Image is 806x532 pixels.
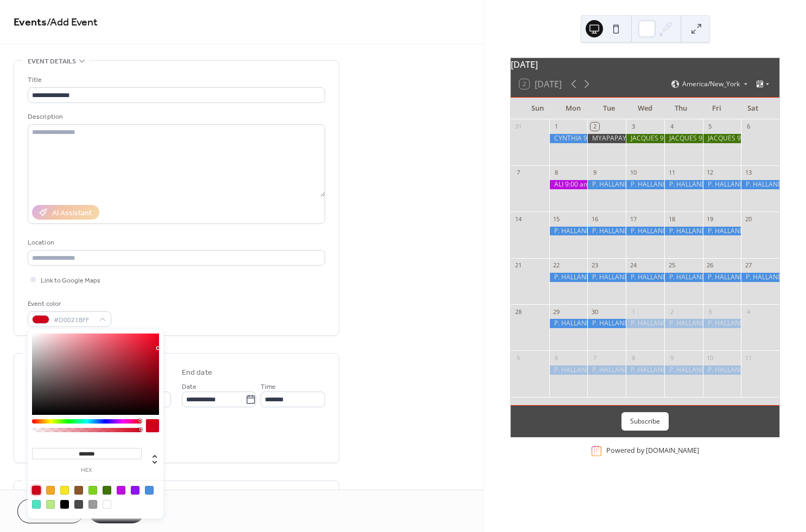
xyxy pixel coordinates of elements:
div: 19 [706,215,714,223]
div: 20 [744,215,752,223]
div: P. HALLANDALE [664,366,703,375]
div: 9 [591,169,599,177]
div: 7 [514,169,522,177]
div: P. HALLANDALE [626,180,664,189]
div: P. HALLANDALE [549,273,588,282]
div: P. HALLANDALE [549,319,588,328]
div: 1 [553,123,561,131]
div: P. HALLANDALE [741,273,779,282]
div: P. HALLANDALE [664,180,703,189]
div: Description [28,111,323,123]
div: End date [182,367,212,379]
div: P. HALLANDALE [587,366,626,375]
button: Subscribe [621,412,669,431]
div: #9013FE [131,486,139,495]
div: JACQUES 9:00 AM [626,134,664,143]
div: P. HALLANDALE [626,273,664,282]
div: 8 [629,354,637,362]
span: Event details [28,56,76,67]
span: Time [261,381,276,393]
div: 17 [629,215,637,223]
div: #F5A623 [46,486,55,495]
div: 14 [514,215,522,223]
div: 22 [553,261,561,270]
div: #B8E986 [46,500,55,509]
div: [DATE] [511,58,779,71]
div: 9 [668,354,676,362]
div: P. HALLANDALE [664,273,703,282]
div: 5 [706,123,714,131]
div: 3 [629,123,637,131]
div: JACQUES 9:00 AM [664,134,703,143]
div: MYAPAPAYA 9:00 AM [587,134,626,143]
div: 4 [668,123,676,131]
div: #4A90E2 [145,486,154,495]
div: P. HALLANDALE [626,319,664,328]
div: 7 [591,354,599,362]
div: Wed [627,98,663,119]
div: 25 [668,261,676,270]
div: P. HALLANDALE [741,180,779,189]
div: #8B572A [74,486,83,495]
div: P. HALLANDALE [587,319,626,328]
div: 26 [706,261,714,270]
a: Events [14,12,47,33]
div: 5 [514,354,522,362]
div: 24 [629,261,637,270]
div: P. HALLANDALE [587,227,626,236]
div: #50E3C2 [32,500,41,509]
div: 28 [514,307,522,316]
div: 27 [744,261,752,270]
div: 4 [744,307,752,316]
div: P. HALLANDALE [549,366,588,375]
div: 18 [668,215,676,223]
div: P. HALLANDALE [587,273,626,282]
span: #D0021BFF [54,315,94,326]
div: #9B9B9B [88,500,97,509]
div: 6 [553,354,561,362]
div: P. HALLANDALE [703,227,741,236]
div: 2 [668,307,676,316]
div: 11 [744,354,752,362]
div: 10 [629,169,637,177]
div: P. HALLANDALE [549,227,588,236]
div: #4A4A4A [74,500,83,509]
div: ALI 9:00 am [549,180,588,189]
button: Cancel [17,499,84,523]
div: P. HALLANDALE [626,366,664,375]
div: Location [28,237,323,248]
div: P. HALLANDALE [703,319,741,328]
div: P. HALLANDALE [664,319,703,328]
div: Sun [519,98,555,119]
div: #7ED321 [88,486,97,495]
div: #BD10E0 [117,486,125,495]
div: 1 [629,307,637,316]
div: Sat [735,98,771,119]
div: 30 [591,307,599,316]
div: 21 [514,261,522,270]
div: 8 [553,169,561,177]
div: 31 [514,123,522,131]
div: P. HALLANDALE [626,227,664,236]
div: 10 [706,354,714,362]
span: America/New_York [682,81,740,87]
div: 2 [591,123,599,131]
div: JACQUES 9:00 AM [703,134,741,143]
div: P. HALLANDALE [703,180,741,189]
div: #417505 [103,486,111,495]
div: #F8E71C [60,486,69,495]
div: 13 [744,169,752,177]
span: / Add Event [47,12,98,33]
div: Event color [28,298,109,310]
div: #D0021B [32,486,41,495]
label: hex [32,467,142,473]
div: 16 [591,215,599,223]
div: 29 [553,307,561,316]
div: CYNTHIA 9:00 AM [549,134,588,143]
div: P. HALLANDALE [664,227,703,236]
div: Mon [555,98,591,119]
span: Link to Google Maps [41,275,100,286]
span: Date [182,381,196,393]
a: [DOMAIN_NAME] [646,446,699,456]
